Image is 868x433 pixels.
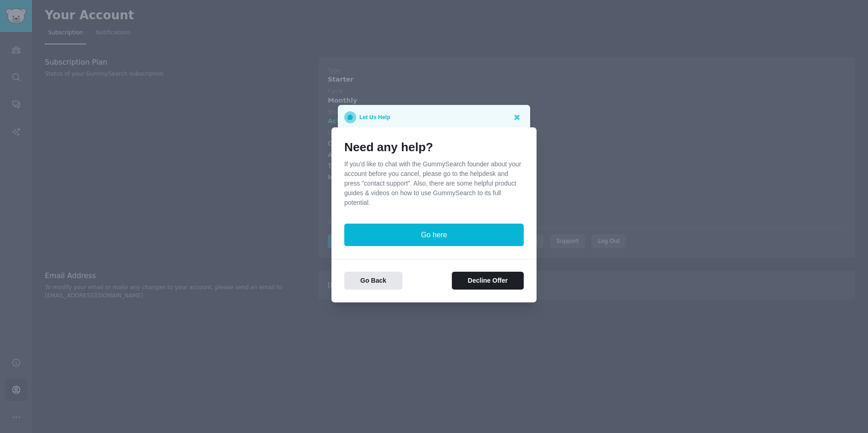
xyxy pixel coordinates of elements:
button: Decline Offer [452,272,524,290]
p: Let Us Help [359,111,390,123]
h1: Need any help? [344,140,524,155]
p: If you'd like to chat with the GummySearch founder about your account before you cancel, please g... [344,159,524,208]
button: Go Back [344,272,402,290]
button: Go here [344,224,524,246]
